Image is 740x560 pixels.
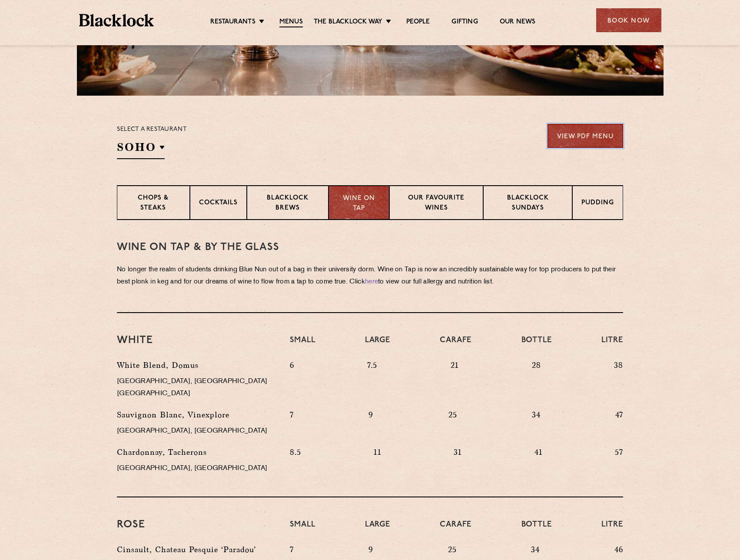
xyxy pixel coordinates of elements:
p: 9 [368,409,373,442]
p: No longer the realm of students drinking Blue Nun out of a bag in their university dorm. Wine on ... [117,264,623,288]
p: Blacklock Sundays [492,193,563,214]
h4: Small [290,519,315,539]
p: Cocktails [199,198,238,209]
h4: Bottle [521,335,552,355]
p: 25 [448,409,457,442]
a: The Blacklock Way [314,18,382,27]
p: [GEOGRAPHIC_DATA], [GEOGRAPHIC_DATA] [117,425,277,437]
h4: Large [365,519,390,539]
p: 57 [615,446,623,479]
p: 28 [532,359,541,404]
h4: Small [290,335,315,355]
p: 7.5 [367,359,377,404]
p: Select a restaurant [117,124,187,135]
a: here [365,279,378,285]
p: 8.5 [290,446,301,479]
p: Wine on Tap [338,194,381,213]
a: Restaurants [210,18,256,27]
a: View PDF Menu [548,124,623,148]
p: 21 [451,359,459,404]
img: BL_Textured_Logo-footer-cropped.svg [79,14,154,27]
p: Sauvignon Blanc, Vinexplore [117,409,277,421]
h4: Large [365,335,390,355]
h3: WINE on tap & by the glass [117,242,623,253]
p: Our favourite wines [398,193,474,214]
p: Chops & Steaks [126,193,181,214]
p: 6 [290,359,294,404]
p: [GEOGRAPHIC_DATA], [GEOGRAPHIC_DATA] [117,463,277,475]
p: 11 [374,446,382,479]
p: White Blend, Domus [117,359,277,371]
h2: SOHO [117,140,165,159]
h4: Carafe [440,519,471,539]
h3: Rose [117,519,277,530]
div: Book Now [596,8,661,32]
a: People [406,18,430,27]
p: 47 [615,409,623,442]
p: 38 [614,359,623,404]
h3: White [117,335,277,346]
a: Gifting [451,18,478,27]
h4: Litre [601,335,623,355]
p: [GEOGRAPHIC_DATA], [GEOGRAPHIC_DATA] [GEOGRAPHIC_DATA] [117,376,277,400]
a: Menus [279,18,303,27]
p: Cinsault, Chateau Pesquie ‘Paradou’ [117,543,277,556]
p: 41 [534,446,543,479]
h4: Bottle [521,519,552,539]
h4: Litre [601,519,623,539]
p: Pudding [581,198,614,209]
p: 7 [290,409,294,442]
p: 34 [532,409,541,442]
a: Our News [500,18,536,27]
p: 31 [454,446,462,479]
p: Blacklock Brews [256,193,319,214]
p: Chardonnay, Tacherons [117,446,277,458]
h4: Carafe [440,335,471,355]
